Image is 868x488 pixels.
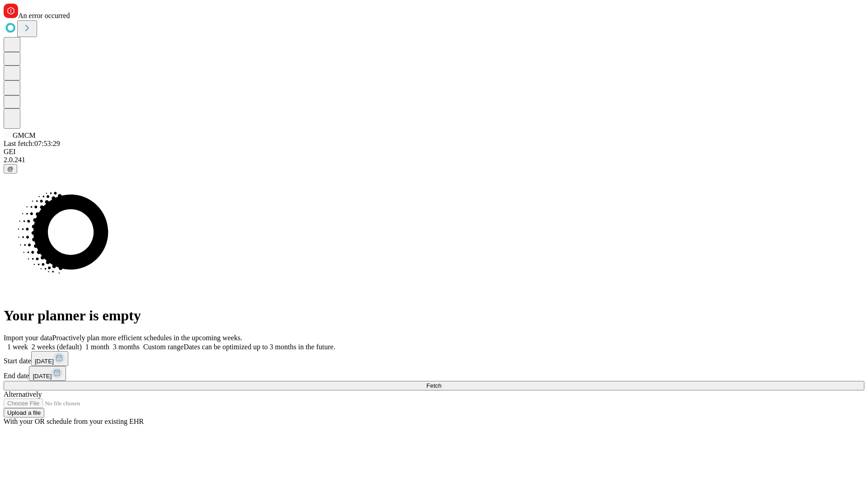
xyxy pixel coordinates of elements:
span: Import your data [4,334,52,342]
span: Custom range [143,343,184,351]
button: [DATE] [29,366,66,381]
span: Fetch [426,382,441,389]
span: Proactively plan more efficient schedules in the upcoming weeks. [52,334,242,342]
span: [DATE] [33,373,52,380]
div: End date [4,366,864,381]
span: 1 week [7,343,28,351]
button: Fetch [4,381,864,390]
button: [DATE] [31,351,68,366]
span: With your OR schedule from your existing EHR [4,418,144,425]
span: 2 weeks (default) [32,343,82,351]
div: 2.0.241 [4,156,864,164]
button: @ [4,164,17,174]
span: [DATE] [35,358,54,365]
span: Last fetch: 07:53:29 [4,140,60,147]
div: Start date [4,351,864,366]
h1: Your planner is empty [4,307,864,324]
span: GMCM [13,131,36,139]
span: Dates can be optimized up to 3 months in the future. [184,343,335,351]
span: 3 months [113,343,140,351]
button: Upload a file [4,408,44,418]
span: 1 month [85,343,109,351]
div: GEI [4,148,864,156]
span: Alternatively [4,390,42,398]
span: An error occurred [18,12,70,19]
span: @ [7,165,14,172]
